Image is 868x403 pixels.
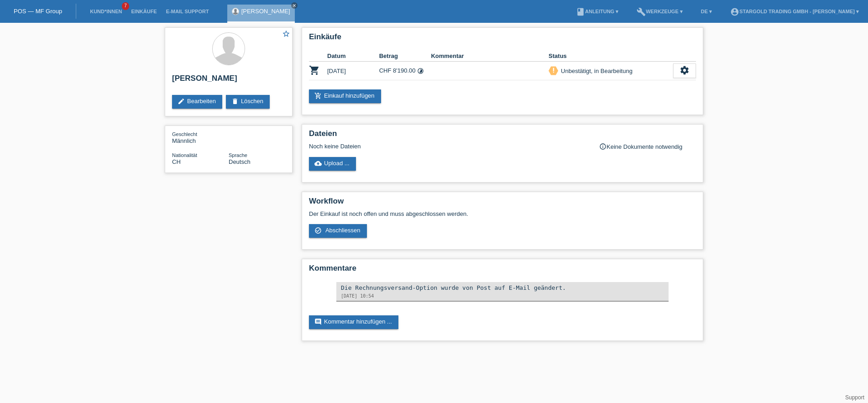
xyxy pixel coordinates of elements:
i: priority_high [550,67,557,73]
p: Der Einkauf ist noch offen und muss abgeschlossen werden. [309,210,696,217]
i: book [576,7,585,16]
a: account_circleStargold Trading GmbH - [PERSON_NAME] ▾ [726,9,863,14]
span: Deutsch [229,158,251,165]
a: commentKommentar hinzufügen ... [309,315,398,329]
h2: Einkäufe [309,32,696,46]
i: 48 Raten [417,68,424,74]
i: comment [314,318,322,325]
i: settings [680,65,690,75]
div: Die Rechnungsversand-Option wurde von Post auf E-Mail geändert. [341,284,664,291]
a: DE ▾ [696,9,716,14]
a: close [291,2,298,9]
a: deleteLöschen [226,95,270,109]
span: Abschliessen [325,227,361,234]
a: Kund*innen [85,9,126,14]
div: Unbestätigt, in Bearbeitung [558,66,633,76]
span: Schweiz [172,158,181,165]
span: Nationalität [172,152,197,158]
i: edit [178,98,185,105]
a: check_circle_outline Abschliessen [309,224,367,238]
div: Noch keine Dateien [309,143,588,150]
th: Betrag [379,51,431,62]
h2: Dateien [309,129,696,143]
i: delete [231,98,239,105]
div: Keine Dokumente notwendig [599,143,696,150]
a: E-Mail Support [162,9,214,14]
span: Geschlecht [172,131,197,137]
a: Einkäufe [126,9,161,14]
a: star_border [282,30,290,39]
div: [DATE] 10:54 [341,293,664,298]
span: Sprache [229,152,247,158]
a: bookAnleitung ▾ [571,9,623,14]
a: editBearbeiten [172,95,222,109]
h2: Kommentare [309,264,696,277]
a: [PERSON_NAME] [241,8,290,15]
td: CHF 8'190.00 [379,62,431,80]
a: add_shopping_cartEinkauf hinzufügen [309,89,381,103]
i: cloud_upload [314,160,322,167]
a: POS — MF Group [14,8,62,15]
th: Kommentar [431,51,549,62]
i: info_outline [599,143,607,150]
th: Status [549,51,673,62]
a: cloud_uploadUpload ... [309,157,356,171]
th: Datum [327,51,379,62]
span: 7 [122,2,129,10]
i: check_circle_outline [314,227,322,234]
h2: Workflow [309,197,696,210]
a: Support [845,394,864,401]
i: POSP00026195 [309,65,320,76]
i: add_shopping_cart [314,92,322,99]
i: close [292,3,297,8]
i: account_circle [730,7,739,16]
a: buildWerkzeuge ▾ [632,9,687,14]
h2: [PERSON_NAME] [172,74,285,88]
i: star_border [282,30,290,38]
td: [DATE] [327,62,379,80]
div: Männlich [172,131,229,144]
i: build [637,7,646,16]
